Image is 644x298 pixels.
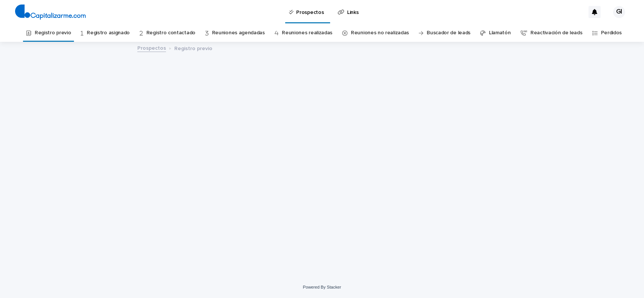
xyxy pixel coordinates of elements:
[146,24,195,42] a: Registro contactado
[489,24,511,42] a: Llamatón
[174,44,212,52] p: Registro previo
[613,6,625,18] div: GI
[427,24,470,42] a: Buscador de leads
[87,24,130,42] a: Registro asignado
[137,43,166,52] a: Prospectos
[282,24,332,42] a: Reuniones realizadas
[303,285,341,289] a: Powered By Stacker
[601,24,622,42] a: Perdidos
[530,24,583,42] a: Reactivación de leads
[212,24,265,42] a: Reuniones agendadas
[15,5,86,20] img: 4arMvv9wSvmHTHbXwTim
[35,24,71,42] a: Registro previo
[351,24,409,42] a: Reuniones no realizadas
